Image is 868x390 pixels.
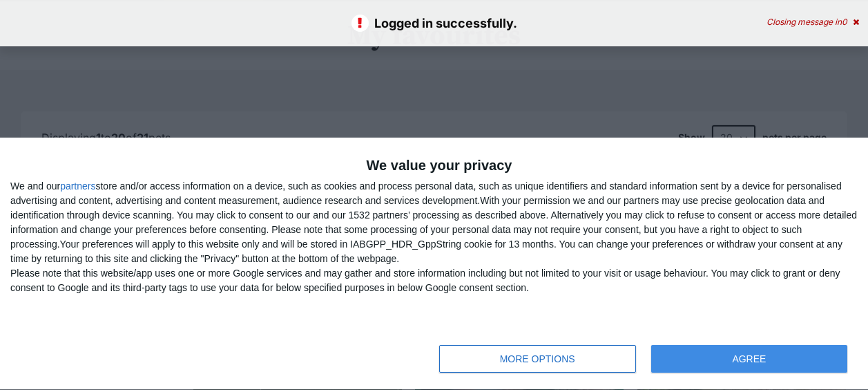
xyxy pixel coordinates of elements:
span: AGREE [732,354,766,364]
div: We and our store and/or access information on a device, such as cookies and process personal data... [10,179,858,337]
p: Logged in successfully. [14,14,854,32]
span: MORE OPTIONS [500,354,575,364]
div: Please note that this website/app uses one or more Google services and may gather and store infor... [10,266,858,316]
div: Closing message in [766,17,859,27]
button: partners [60,181,95,191]
span: 0 [842,17,847,27]
button: MORE OPTIONS [439,345,636,373]
span: We value your privacy [325,158,543,172]
button: AGREE [651,345,847,373]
